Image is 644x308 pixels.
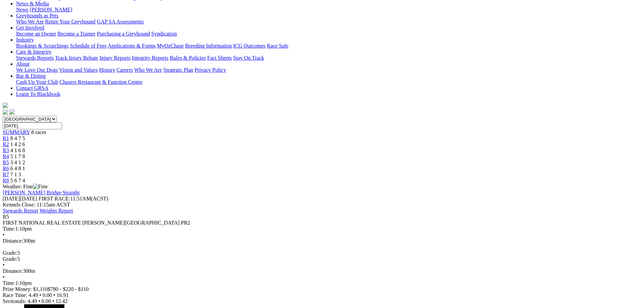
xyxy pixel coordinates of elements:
a: Industry [16,37,34,43]
a: Care & Integrity [16,49,52,55]
span: • [53,292,55,298]
span: 5 1 7 8 [10,153,25,159]
a: History [99,67,115,73]
a: Become a Trainer [57,31,96,37]
span: R8 [3,178,9,183]
span: Distance: [3,238,23,244]
div: Greyhounds as Pets [16,19,641,25]
a: Get Involved [16,25,44,30]
span: [DATE] [3,196,37,201]
a: Integrity Reports [132,55,168,61]
a: Stewards Reports [16,55,54,61]
span: 11:51AM(ACST) [39,196,108,201]
a: [PERSON_NAME] Bridge Straight [3,190,79,195]
span: Sectionals: [3,298,26,304]
a: R6 [3,166,9,171]
a: ICG Outcomes [233,43,265,49]
a: Fact Sheets [207,55,232,61]
span: 8 4 7 5 [10,135,25,141]
a: R1 [3,135,9,141]
div: Bar & Dining [16,79,641,85]
span: • [38,298,40,304]
a: News [16,7,28,12]
a: We Love Our Dogs [16,67,58,73]
span: • [3,262,5,268]
span: R4 [3,153,9,159]
div: FIRST NATIONAL REAL ESTATE [PERSON_NAME][GEOGRAPHIC_DATA] PR2 [3,220,641,226]
span: 12.42 [55,298,67,304]
span: 0.00 [42,298,51,304]
span: Race Time: [3,292,27,298]
span: FIRST RACE: [39,196,70,201]
span: $780 - $220 - $110 [48,286,89,292]
a: Login To Blackbook [16,91,60,97]
span: • [52,298,54,304]
a: Schedule of Fees [70,43,106,49]
span: 0.00 [43,292,52,298]
span: Distance: [3,268,23,274]
span: Grade: [3,250,17,256]
a: MyOzChase [157,43,184,49]
img: logo-grsa-white.png [3,103,8,108]
a: Become an Owner [16,31,56,37]
span: Grade: [3,256,17,262]
a: R2 [3,141,9,147]
input: Select date [3,122,62,129]
a: Syndication [151,31,177,37]
span: 8 races [31,129,46,135]
a: Who We Are [16,19,44,24]
span: • [3,232,5,238]
div: 5 [3,256,641,262]
div: About [16,67,641,73]
div: Get Involved [16,31,641,37]
div: News & Media [16,7,641,13]
a: Injury Reports [99,55,130,61]
a: Who We Are [134,67,162,73]
a: Stewards Report [3,208,38,213]
a: Purchasing a Greyhound [97,31,150,37]
img: Fine [33,184,48,190]
span: 4.49 [29,292,38,298]
a: News & Media [16,1,49,6]
a: Rules & Policies [170,55,206,61]
a: R3 [3,147,9,153]
div: Kennels Close: 11:15am ACST [3,202,641,208]
a: [PERSON_NAME] [30,7,72,12]
span: 4 1 6 8 [10,147,25,153]
span: 1 4 2 6 [10,141,25,147]
a: SUMMARY [3,129,30,135]
a: Applications & Forms [108,43,156,49]
a: Bookings & Scratchings [16,43,68,49]
a: R7 [3,172,9,177]
span: 3 4 1 2 [10,160,25,165]
img: twitter.svg [9,109,15,115]
div: 1:10pm [3,280,641,286]
span: Time: [3,226,15,232]
span: 4.49 [28,298,37,304]
span: [DATE] [3,196,20,201]
a: Retire Your Greyhound [45,19,96,24]
a: Race Safe [267,43,288,49]
span: • [3,274,5,280]
a: Careers [116,67,133,73]
div: 5 [3,250,641,256]
span: R5 [3,160,9,165]
div: 300m [3,238,641,244]
a: Greyhounds as Pets [16,13,58,18]
a: Breeding Information [185,43,232,49]
span: Weather: Fine [3,184,48,189]
span: 7 1 3 [10,172,21,177]
a: GAP SA Assessments [97,19,144,24]
div: Prize Money: $1,110 [3,286,641,292]
span: 16.91 [57,292,69,298]
a: Vision and Values [59,67,98,73]
span: R5 [3,214,9,220]
img: facebook.svg [3,109,8,115]
span: Time: [3,280,15,286]
span: 6 4 8 1 [10,166,25,171]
